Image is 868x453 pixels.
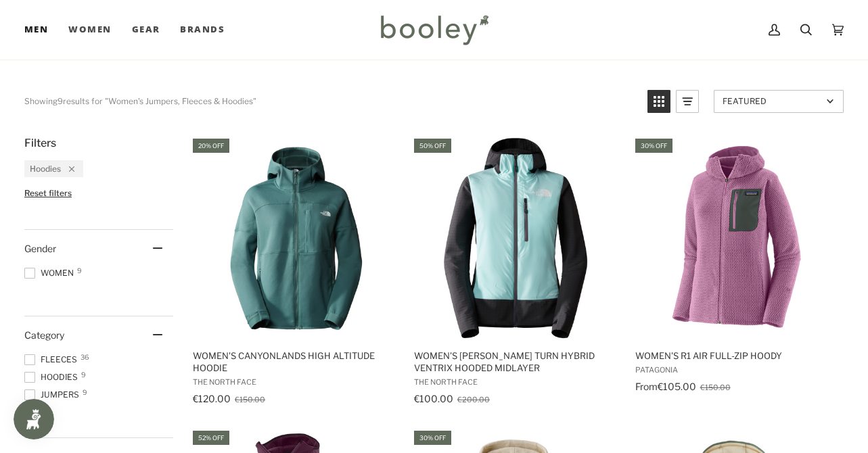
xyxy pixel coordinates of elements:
[24,267,78,279] span: Women
[375,10,493,49] img: Booley
[635,365,839,375] span: Patagonia
[24,371,82,383] span: Hoodies
[68,23,111,37] span: Women
[24,243,56,254] span: Gender
[193,377,396,387] span: The North Face
[81,371,86,378] span: 9
[723,96,822,106] span: Featured
[81,354,89,360] span: 36
[658,381,696,392] span: €105.00
[193,139,229,153] div: 20% off
[24,389,83,401] span: Jumpers
[633,137,841,409] a: Women's R1 Air Full-Zip Hoody
[414,137,617,339] img: The North Face Women's Dawn Turn Hybrid Ventrix Hooded Midlayer Asphalt Grey / Powder Teal - Bool...
[457,395,490,404] span: €200.00
[24,188,72,198] span: Reset filters
[193,137,396,339] img: The North Face Women's Canyonlands High Altitude Hoodie Dark Sage - Booley Galway
[414,350,618,374] span: Women's [PERSON_NAME] Turn Hybrid Ventrix Hooded Midlayer
[24,90,256,113] div: Showing results for "Women's Jumpers, Fleeces & Hoodies"
[414,377,618,387] span: The North Face
[635,381,658,392] span: From
[714,90,844,113] a: Sort options
[647,90,670,113] a: View grid mode
[77,267,82,274] span: 9
[58,96,63,106] b: 9
[676,90,699,113] a: View list mode
[30,164,61,174] span: Hoodies
[24,354,81,366] span: Fleeces
[180,23,225,37] span: Brands
[635,350,839,362] span: Women's R1 Air Full-Zip Hoody
[24,329,64,341] span: Category
[235,395,265,404] span: €150.00
[193,431,229,445] div: 52% off
[14,399,54,439] iframe: Button to open loyalty program pop-up
[412,137,620,409] a: Women's Dawn Turn Hybrid Ventrix Hooded Midlayer
[191,137,398,409] a: Women's Canyonlands High Altitude Hoodie
[700,383,731,392] span: €150.00
[635,137,838,339] img: Patagonia Women's R1 Air Full-Zip Hoody Brisk Purple - Booley Galway
[414,139,451,153] div: 50% off
[24,188,173,198] li: Reset filters
[635,139,672,153] div: 30% off
[132,23,160,37] span: Gear
[414,393,453,404] span: €100.00
[193,350,396,374] span: Women's Canyonlands High Altitude Hoodie
[414,431,451,445] div: 30% off
[83,389,87,396] span: 9
[24,137,56,149] span: Filters
[61,164,74,174] div: Remove filter: Hoodies
[193,393,231,404] span: €120.00
[24,23,48,37] span: Men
